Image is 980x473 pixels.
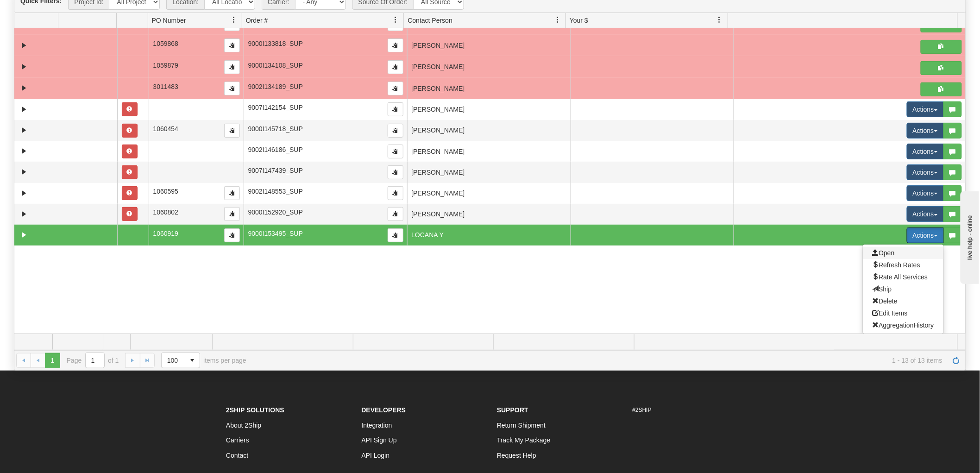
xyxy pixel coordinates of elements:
button: Copy to clipboard [388,124,403,138]
td: [PERSON_NAME] [407,35,571,56]
button: Actions [907,123,944,139]
span: 9000I152920_SUP [248,208,303,216]
span: 1060919 [153,230,178,237]
button: Actions [907,206,944,222]
td: [PERSON_NAME] [407,162,571,183]
td: [PERSON_NAME] [407,56,571,77]
span: 1060454 [153,125,178,132]
a: API Sign Up [362,436,397,444]
input: Page 1 [86,353,104,368]
h6: #2SHIP [633,407,754,413]
a: Request Help [497,452,536,459]
span: 1059879 [153,62,178,69]
span: Your $ [570,16,588,25]
a: PO Number filter column settings [226,12,242,28]
button: Copy to clipboard [388,165,403,179]
a: Track My Package [497,436,550,444]
span: 9002I148553_SUP [248,188,303,195]
strong: 2Ship Solutions [226,406,284,414]
span: 9000I153495_SUP [248,230,303,237]
a: Expand [18,188,30,199]
span: Contact Person [408,16,452,25]
a: Expand [18,61,30,73]
td: [PERSON_NAME] [407,78,571,99]
span: items per page [161,353,246,368]
a: Contact [226,452,248,459]
a: Open [863,247,943,259]
a: Expand [18,145,30,157]
a: Contact Person filter column settings [550,12,565,28]
span: Page of 1 [67,353,119,368]
button: Actions [907,164,944,180]
a: About 2Ship [226,422,261,429]
button: Copy to clipboard [224,60,240,74]
button: Copy to clipboard [388,38,403,52]
span: Ship [873,285,892,293]
td: [PERSON_NAME] [407,204,571,225]
span: Page 1 [45,353,60,368]
span: Order # [246,16,268,25]
span: 1 - 13 of 13 items [259,357,942,364]
span: Page sizes drop down [161,353,200,368]
a: Expand [18,40,30,51]
span: 9000I133818_SUP [248,40,303,47]
a: Expand [18,229,30,241]
td: [PERSON_NAME] [407,141,571,162]
td: [PERSON_NAME] [407,120,571,141]
a: API Login [362,452,390,459]
a: Return Shipment [497,422,546,429]
span: 100 [167,356,179,365]
span: 1059868 [153,40,178,47]
button: Actions [907,101,944,117]
span: Edit Items [873,309,908,317]
button: Copy to clipboard [388,102,403,116]
button: Copy to clipboard [388,186,403,200]
button: Copy to clipboard [388,82,403,95]
button: Shipping Documents [921,40,962,54]
span: Refresh Rates [873,261,920,269]
span: 9007I142154_SUP [248,104,303,111]
button: Actions [907,144,944,159]
button: Actions [907,227,944,243]
a: Carriers [226,436,249,444]
a: Expand [18,82,30,94]
a: Expand [18,125,30,136]
button: Copy to clipboard [224,82,240,95]
td: [PERSON_NAME] [407,183,571,204]
button: Copy to clipboard [388,60,403,74]
a: Integration [362,422,392,429]
button: Copy to clipboard [224,207,240,221]
button: Copy to clipboard [388,228,403,242]
span: 9007I147439_SUP [248,167,303,174]
strong: Developers [362,406,406,414]
button: Copy to clipboard [224,186,240,200]
span: Delete [873,297,898,305]
span: 1060802 [153,208,178,216]
div: live help - online [7,8,86,15]
button: Actions [907,185,944,201]
span: 9002I146186_SUP [248,146,303,153]
span: 3011483 [153,83,178,90]
button: Shipping Documents [921,61,962,75]
a: Refresh [949,353,964,368]
button: Copy to clipboard [224,38,240,52]
span: 9000I134108_SUP [248,62,303,69]
span: Rate All Services [873,273,928,281]
span: 1060595 [153,188,178,195]
button: Copy to clipboard [224,124,240,138]
span: Open [873,249,895,257]
span: 9002I134189_SUP [248,83,303,90]
span: select [185,353,200,368]
button: Copy to clipboard [388,145,403,158]
button: Shipping Documents [921,82,962,96]
strong: Support [497,406,528,414]
button: Copy to clipboard [224,228,240,242]
span: AggregationHistory [873,322,934,329]
a: Expand [18,166,30,178]
td: LOCANA Y [407,225,571,246]
iframe: chat widget [959,189,979,284]
td: [PERSON_NAME] [407,99,571,120]
span: 9000I145718_SUP [248,125,303,132]
a: Your $ filter column settings [712,12,728,28]
span: PO Number [152,16,186,25]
